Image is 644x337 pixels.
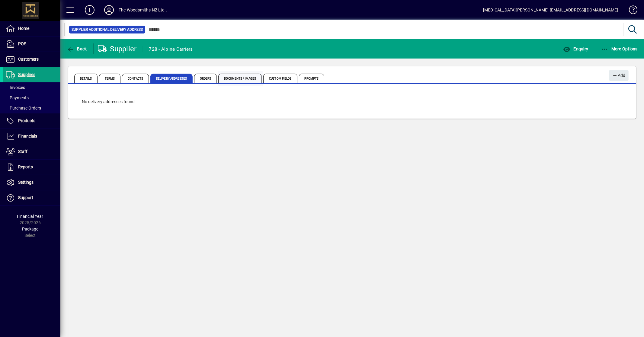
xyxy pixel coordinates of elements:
span: Enquiry [563,46,588,51]
span: Supplier Additional Delivery Address [72,27,143,33]
a: Staff [3,144,60,159]
div: 728 - Alpine Carriers [149,44,193,54]
button: Add [80,5,99,15]
span: POS [18,41,26,46]
span: Suppliers [18,72,35,77]
div: No delivery addresses found [76,93,629,111]
a: Financials [3,129,60,144]
span: Financial Year [17,214,43,219]
span: Customers [18,57,39,62]
button: Enquiry [562,43,590,54]
span: Products [18,118,35,123]
a: Support [3,190,60,205]
a: Reports [3,160,60,175]
button: Add [609,70,629,81]
a: Customers [3,52,60,67]
span: Reports [18,164,33,169]
span: Support [18,195,33,200]
span: Orders [194,74,217,83]
span: Add [612,71,625,81]
span: Terms [99,74,121,83]
app-page-header-button: Back [60,43,94,54]
span: Staff [18,149,27,154]
span: Package [22,227,38,231]
div: The Woodsmiths NZ Ltd . [119,5,167,15]
a: POS [3,37,60,52]
button: Profile [99,5,119,15]
span: Payments [6,95,29,100]
span: Home [18,26,29,31]
button: Back [65,43,88,54]
span: Contacts [122,74,149,83]
button: More Options [600,43,639,54]
a: Home [3,21,60,36]
span: Settings [18,180,34,185]
span: Delivery Addresses [150,74,193,83]
span: Back [67,46,87,51]
span: Documents / Images [218,74,262,83]
a: Products [3,113,60,129]
a: Knowledge Base [624,1,636,21]
div: Supplier [98,44,137,54]
span: Details [74,74,98,83]
span: More Options [601,46,638,51]
a: Settings [3,175,60,190]
a: Payments [3,93,60,103]
a: Invoices [3,82,60,93]
div: [MEDICAL_DATA][PERSON_NAME] [EMAIL_ADDRESS][DOMAIN_NAME] [483,5,618,15]
a: Purchase Orders [3,103,60,113]
span: Custom Fields [263,74,297,83]
span: Invoices [6,85,25,90]
span: Financials [18,134,37,138]
span: Prompts [299,74,325,83]
span: Purchase Orders [6,106,41,110]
